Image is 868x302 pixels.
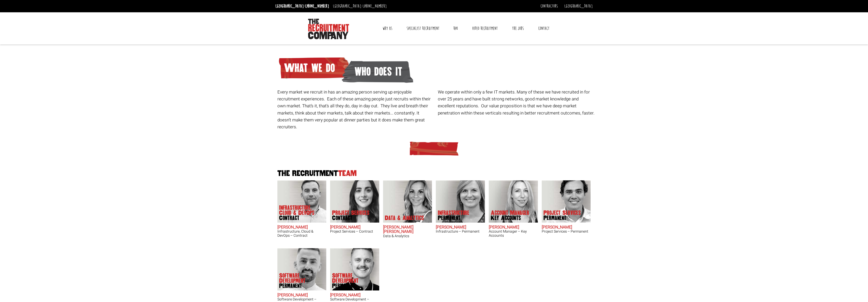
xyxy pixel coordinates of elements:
h3: Account Manager – Key Accounts [489,230,538,237]
img: Adam Eshet does Infrastructure, Cloud & DevOps Contract [277,180,326,223]
h2: [PERSON_NAME] [489,225,538,230]
a: Contact [534,22,553,35]
h2: [PERSON_NAME] [277,225,327,230]
img: Frankie Gaffney's our Account Manager Key Accounts [489,180,538,223]
img: Claire Sheerin does Project Services Contract [330,180,379,223]
h2: [PERSON_NAME] [277,293,327,298]
p: Every market we recruit in has an amazing person serving up enjoyable recruitment experiences. Ea... [277,89,434,130]
p: We operate within only a few IT markets. Many of these we have recruited in for over 25 years and... [438,89,595,117]
a: The Jobs [508,22,528,35]
h3: Project Services – Contract [330,230,379,233]
img: Amanda Evans's Our Infrastructure Permanent [436,180,485,223]
img: The Recruitment Company [308,19,349,39]
h3: Project Services – Permanent [542,230,591,233]
a: Video Recruitment [468,22,502,35]
a: Specialist Recruitment [403,22,443,35]
h2: [PERSON_NAME] [330,293,379,298]
img: Sam Williamson does Software Development Permanent [330,248,379,290]
h2: The Recruitment [275,170,593,178]
a: RPO [450,22,462,35]
span: Key Accounts [491,215,529,221]
h2: [PERSON_NAME] [436,225,485,230]
a: Why Us [379,22,396,35]
img: Sam McKay does Project Services Permanent [541,180,591,223]
a: Contractors [540,3,558,9]
p: Data & Analytics [385,215,424,221]
li: [GEOGRAPHIC_DATA]: [274,2,330,10]
span: Contract [279,215,320,221]
span: Permanent [332,283,373,288]
span: Permanent [438,215,469,221]
p: Account Manager [491,210,529,221]
span: Team [338,169,357,178]
p: Infrastructure, Cloud & DevOps [279,205,320,221]
p: Project Services [332,210,370,221]
p: Project Services [544,210,581,221]
h2: [PERSON_NAME] [542,225,591,230]
h3: Infrastructure, Cloud & DevOps – Contract [277,230,327,237]
p: Infrastructure [438,210,469,221]
span: Contract [332,215,370,221]
span: Permanent [544,215,581,221]
h3: Data & Analytics [383,234,432,238]
h3: Infrastructure – Permanent [436,230,485,233]
h2: [PERSON_NAME] [PERSON_NAME] [383,225,432,234]
h2: [PERSON_NAME] [330,225,379,230]
span: . [593,110,594,116]
p: Software Development [332,273,373,288]
a: [PHONE_NUMBER] [363,3,387,9]
a: [PHONE_NUMBER] [305,3,329,9]
a: [GEOGRAPHIC_DATA] [564,3,593,9]
img: Liam Cox does Software Development Permanent [277,248,326,290]
li: [GEOGRAPHIC_DATA]: [332,2,388,10]
p: Software Development [279,273,320,288]
span: Permanent [279,283,320,288]
img: Anna-Maria Julie does Data & Analytics [383,180,432,223]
